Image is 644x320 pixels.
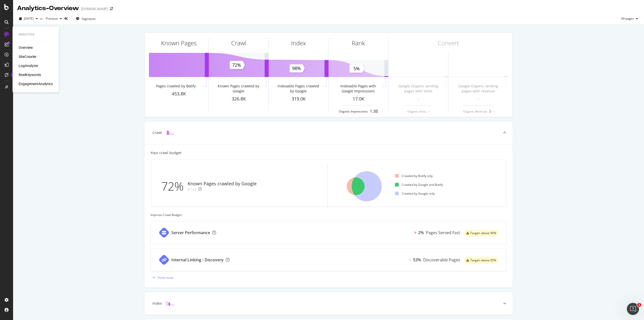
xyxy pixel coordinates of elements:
a: RealKeywords [19,72,41,77]
span: All pages [619,16,634,21]
a: LogAnalyzer [19,63,38,68]
div: warning label [464,230,498,237]
div: 2% [418,230,424,236]
div: Internal Linking - Discovery [171,257,224,263]
a: SiteCrawler [19,54,36,59]
div: Index [291,39,306,47]
div: 1pt [191,187,196,192]
div: Show more [157,275,173,280]
div: Analytics [19,32,53,37]
button: Segments [74,15,98,23]
div: Known Pages crawled by Google [188,181,257,187]
img: Equal [409,259,411,261]
div: [DOMAIN_NAME] [81,6,108,11]
span: Previous [44,16,58,21]
div: Organic Impressions [339,109,368,114]
button: Previous [44,15,64,23]
div: Known Pages crawled by Google [216,84,261,94]
a: Internal Linking - DiscoveryEqual53%Discoverable Pageswarning label [150,248,507,271]
a: Overview [19,45,33,50]
div: Pages Served Fast [426,230,460,236]
div: Crawled by Google and Botify [395,183,443,187]
span: Target: above 95% [470,259,496,262]
span: vs [40,16,44,21]
div: Known Pages [161,39,197,47]
div: Your crawl budget [150,150,181,155]
span: Target: above 90% [470,232,496,235]
div: 17.0K [329,96,388,102]
div: Indexable Pages crawled by Google [276,84,321,94]
div: arrow-right-arrow-left [110,7,113,11]
div: Crawled by Google only [395,191,435,196]
a: Server Performance2%Pages Served Fastwarning label [150,221,507,244]
div: 53% [413,257,421,263]
span: Segments [82,17,96,21]
div: Pages crawled by Botify [156,84,196,89]
div: 72% [161,178,188,195]
img: block-icon [166,130,174,135]
button: All pages [619,15,640,23]
div: 1.3B [370,109,378,114]
div: 453.8K [149,91,209,97]
span: 1 [637,303,641,307]
div: Improve Crawl Budget [150,213,507,217]
div: Index [152,301,162,306]
div: Tooltip anchor [11,73,15,77]
div: Crawl [152,130,162,135]
div: Discoverable Pages [423,257,460,263]
a: EngagementAnalytics [19,81,53,86]
img: block-icon [166,301,174,306]
span: 2025 Aug. 9th [24,16,34,21]
div: Indexable Pages with Google Impressions [336,84,381,94]
button: [DATE] [17,15,40,23]
div: Rank [352,39,365,47]
div: warning label [464,257,498,264]
div: Crawl [231,39,246,47]
button: Show more [150,273,173,281]
iframe: Intercom live chat [627,303,639,315]
div: Server Performance [171,230,210,236]
div: Crawled by Botify only [395,174,433,178]
div: Analytics - Overview [17,4,79,13]
div: 319.0K [269,96,328,102]
img: Equal [188,189,190,190]
div: 326.8K [209,96,268,102]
